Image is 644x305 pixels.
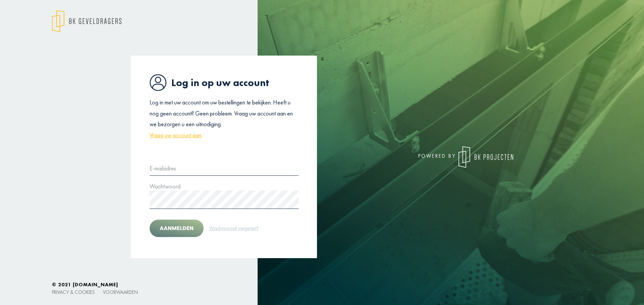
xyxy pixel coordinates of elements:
h1: Log in op uw account [150,74,299,91]
button: Aanmelden [150,220,204,237]
img: icon [150,74,166,91]
a: Wachtwoord vergeten? [209,224,259,233]
img: logo [52,10,121,32]
p: Log in met uw account om uw bestellingen te bekijken. Heeft u nog geen account? Geen probleem. Vr... [150,97,299,141]
a: Privacy & cookies [52,289,95,295]
label: Wachtwoord [150,181,180,192]
a: Vraag uw account aan [150,130,201,141]
img: logo [459,146,513,168]
a: Voorwaarden [103,289,138,295]
div: powered by [327,146,513,168]
h6: © 2021 [DOMAIN_NAME] [52,282,592,288]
